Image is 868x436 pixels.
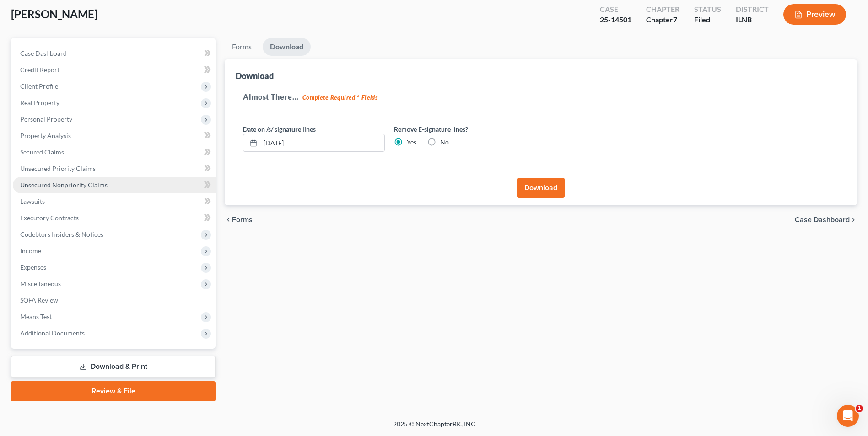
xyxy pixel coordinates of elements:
div: 25-14501 [600,15,631,25]
div: District [736,4,769,15]
button: chevron_left Forms [225,216,265,223]
a: Property Analysis [13,128,216,144]
div: ILNB [736,15,769,25]
span: Unsecured Priority Claims [20,165,96,172]
span: Means Test [20,313,52,320]
label: Date on /s/ signature lines [243,124,316,134]
a: Lawsuits [13,193,216,210]
span: Client Profile [20,82,58,90]
iframe: Intercom live chat [837,405,859,427]
a: Download [263,38,311,56]
label: Yes [407,138,416,147]
span: 7 [673,15,677,24]
span: Lawsuits [20,197,45,205]
a: Unsecured Nonpriority Claims [13,177,216,193]
div: 2025 © NextChapterBK, INC [173,420,695,436]
span: Case Dashboard [795,216,850,223]
span: Executory Contracts [20,214,79,222]
div: Download [236,70,274,81]
span: Unsecured Nonpriority Claims [20,181,108,189]
span: Property Analysis [20,132,71,139]
a: Review & File [11,381,216,401]
a: Unsecured Priority Claims [13,160,216,177]
a: SOFA Review [13,292,216,308]
button: Preview [783,4,846,25]
span: Income [20,247,41,255]
div: Case [600,4,631,15]
button: Download [517,178,565,198]
div: Status [694,4,721,15]
span: Miscellaneous [20,280,61,287]
span: Expenses [20,263,46,271]
div: Chapter [646,15,679,25]
span: Case Dashboard [20,49,67,57]
a: Forms [225,38,259,56]
input: MM/DD/YYYY [260,134,384,152]
h5: Almost There... [243,91,839,102]
div: Filed [694,15,721,25]
span: Additional Documents [20,329,85,337]
span: Credit Report [20,66,59,74]
a: Executory Contracts [13,210,216,226]
i: chevron_left [225,216,232,223]
label: No [440,138,449,147]
a: Download & Print [11,356,216,378]
span: Personal Property [20,115,72,123]
span: Secured Claims [20,148,64,156]
a: Secured Claims [13,144,216,160]
span: Forms [232,216,253,223]
a: Case Dashboard [13,45,216,62]
span: Real Property [20,99,59,106]
span: [PERSON_NAME] [11,7,97,21]
div: Chapter [646,4,679,15]
span: SOFA Review [20,296,58,304]
a: Case Dashboard chevron_right [795,216,857,223]
a: Credit Report [13,62,216,78]
label: Remove E-signature lines? [394,124,536,134]
strong: Complete Required * Fields [302,94,378,101]
i: chevron_right [850,216,857,223]
span: Codebtors Insiders & Notices [20,230,103,238]
span: 1 [856,405,863,412]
